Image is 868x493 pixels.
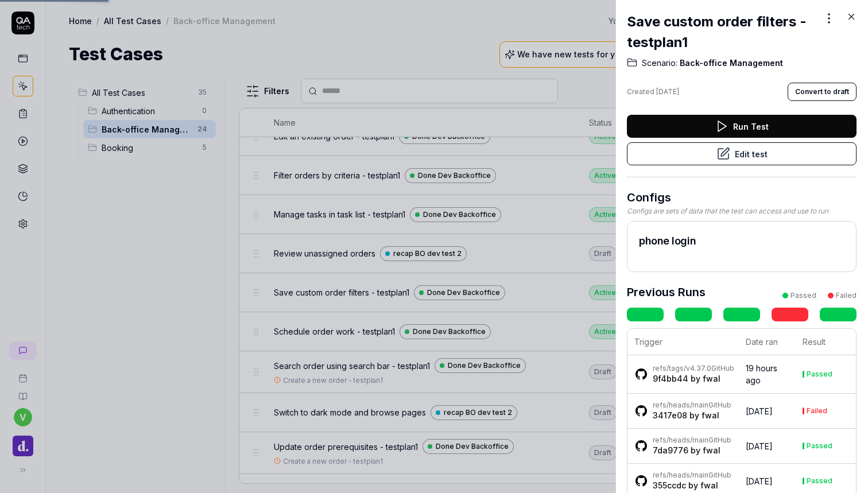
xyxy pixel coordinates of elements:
[653,445,688,455] a: 7da9776
[739,329,796,355] th: Date ran
[746,363,777,385] time: 19 hours ago
[746,406,773,416] time: [DATE]
[653,374,688,383] a: 9f4bb44
[627,11,820,53] h2: Save custom order filters - testplan1
[653,471,708,479] a: refs/heads/main
[653,364,734,373] div: GitHub
[627,284,706,301] h3: Previous Runs
[677,57,783,69] span: Back-office Management
[836,290,857,301] div: Failed
[627,329,739,355] th: Trigger
[790,290,816,301] div: Passed
[702,410,719,420] a: fwal
[653,480,731,491] div: by
[653,445,731,456] div: by
[627,189,857,206] h3: Configs
[642,57,677,69] span: Scenario:
[807,478,832,484] div: Passed
[653,480,686,490] a: 355ccdc
[653,401,731,410] div: GitHub
[746,476,773,486] time: [DATE]
[627,206,857,216] div: Configs are sets of data that the test can access and use to run
[703,445,720,455] a: fwal
[703,374,720,383] a: fwal
[653,436,731,445] div: GitHub
[639,233,844,249] h2: phone login
[653,471,731,480] div: GitHub
[656,87,679,96] time: [DATE]
[653,410,731,421] div: by
[746,441,773,451] time: [DATE]
[627,87,679,97] div: Created
[627,115,857,138] button: Run Test
[653,401,708,409] a: refs/heads/main
[653,373,734,385] div: by
[653,436,708,444] a: refs/heads/main
[788,83,857,101] button: Convert to draft
[627,142,857,165] button: Edit test
[700,480,718,490] a: fwal
[807,407,827,414] div: Failed
[796,329,856,355] th: Result
[807,371,832,378] div: Passed
[653,410,687,420] a: 3417e08
[653,364,711,372] a: refs/tags/v4.37.0
[807,442,832,449] div: Passed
